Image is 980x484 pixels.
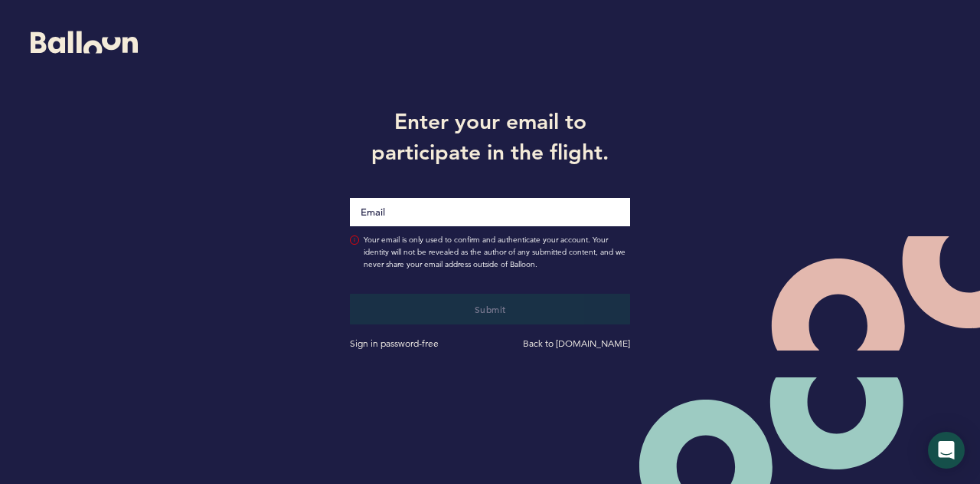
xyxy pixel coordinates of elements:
span: Submit [475,303,506,315]
h1: Enter your email to participate in the flight. [338,106,642,167]
span: Your email is only used to confirm and authenticate your account. Your identity will not be revea... [364,234,631,271]
input: Email [350,198,631,226]
div: Open Intercom Messenger [928,432,965,469]
a: Sign in password-free [350,337,439,349]
a: Back to [DOMAIN_NAME] [523,337,630,349]
button: Submit [350,294,631,324]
